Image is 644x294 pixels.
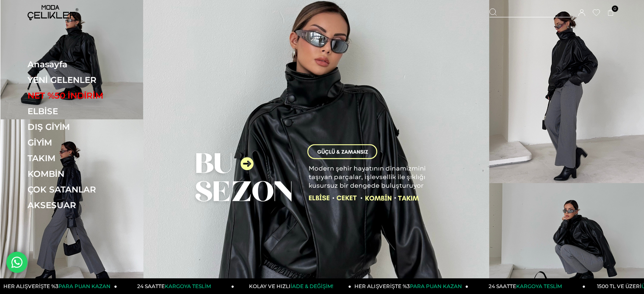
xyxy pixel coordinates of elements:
[28,91,144,101] a: NET %50 İNDİRİM
[612,5,618,12] span: 0
[28,169,144,179] a: KOMBİN
[516,283,562,289] span: KARGOYA TESLİM
[28,153,144,163] a: TAKIM
[28,59,144,69] a: Anasayfa
[28,200,144,210] a: AKSESUAR
[28,5,78,20] img: logo
[117,278,235,294] a: 24 SAATTEKARGOYA TESLİM
[351,278,469,294] a: HER ALIŞVERİŞTE %3PARA PUAN KAZAN
[28,122,144,132] a: DIŞ GİYİM
[58,283,111,289] span: PARA PUAN KAZAN
[28,75,144,85] a: YENİ GELENLER
[165,283,210,289] span: KARGOYA TESLİM
[234,278,351,294] a: KOLAY VE HIZLIİADE & DEĞİŞİM!
[28,106,144,116] a: ELBİSE
[28,137,144,148] a: GİYİM
[28,184,144,195] a: ÇOK SATANLAR
[290,283,333,289] span: İADE & DEĞİŞİM!
[468,278,586,294] a: 24 SAATTEKARGOYA TESLİM
[410,283,462,289] span: PARA PUAN KAZAN
[608,10,614,16] a: 0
